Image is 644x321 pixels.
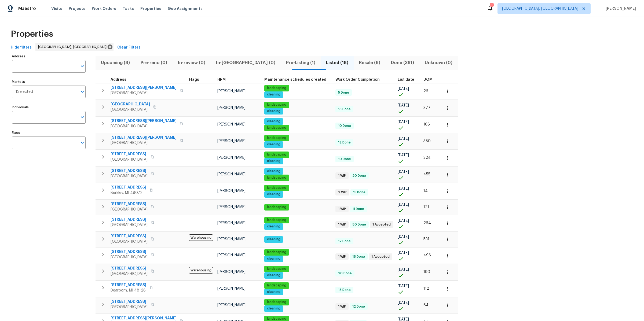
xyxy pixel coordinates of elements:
[398,104,409,107] span: [DATE]
[265,300,288,304] span: landscaping
[265,186,288,190] span: landscaping
[423,237,429,241] span: 531
[389,59,416,67] span: Done (361)
[18,6,36,11] span: Maestro
[217,172,246,176] span: [PERSON_NAME]
[69,6,85,11] span: Projects
[423,89,428,93] span: 26
[265,86,288,90] span: landscaping
[398,87,409,91] span: [DATE]
[217,270,246,274] span: [PERSON_NAME]
[398,235,409,239] span: [DATE]
[12,55,86,58] label: Address
[423,106,430,110] span: 377
[138,59,169,67] span: Pre-reno (0)
[111,299,148,304] span: [STREET_ADDRESS]
[38,44,109,50] span: [GEOGRAPHIC_DATA], [GEOGRAPHIC_DATA]
[111,254,148,260] span: [GEOGRAPHIC_DATA]
[423,205,429,209] span: 121
[217,287,246,290] span: [PERSON_NAME]
[423,253,431,257] span: 496
[111,222,148,228] span: [GEOGRAPHIC_DATA]
[79,62,86,70] button: Open
[214,59,277,67] span: In-[GEOGRAPHIC_DATA] (0)
[111,207,148,212] span: [GEOGRAPHIC_DATA]
[350,222,368,227] span: 30 Done
[336,174,348,178] span: 1 WIP
[265,316,288,321] span: landscaping
[12,80,86,83] label: Markets
[265,250,288,254] span: landscaping
[398,219,409,223] span: [DATE]
[423,287,429,290] span: 112
[398,251,409,255] span: [DATE]
[336,140,353,145] span: 12 Done
[265,92,283,97] span: cleaning
[265,136,288,140] span: landscaping
[423,78,433,82] span: DOM
[265,237,283,242] span: cleaning
[423,156,431,160] span: 324
[265,159,283,163] span: cleaning
[9,43,34,53] button: Hide filters
[176,59,207,67] span: In-review (0)
[79,139,86,146] button: Open
[217,189,246,193] span: [PERSON_NAME]
[111,135,177,140] span: [STREET_ADDRESS][PERSON_NAME]
[336,239,353,243] span: 12 Done
[398,78,414,82] span: List date
[350,207,366,211] span: 11 Done
[336,271,354,276] span: 20 Done
[265,290,283,294] span: cleaning
[265,175,288,180] span: landscaping
[111,316,177,321] span: [STREET_ADDRESS][PERSON_NAME]
[111,282,146,288] span: [STREET_ADDRESS]
[423,172,430,176] span: 455
[265,306,283,311] span: cleaning
[265,109,283,113] span: cleaning
[111,217,148,222] span: [STREET_ADDRESS]
[111,118,177,124] span: [STREET_ADDRESS][PERSON_NAME]
[51,6,62,11] span: Visits
[111,239,148,244] span: [GEOGRAPHIC_DATA]
[217,303,246,307] span: [PERSON_NAME]
[189,234,213,241] span: Warehousing
[265,218,288,222] span: landscaping
[351,190,368,195] span: 15 Done
[398,284,409,288] span: [DATE]
[336,222,348,227] span: 1 WIP
[265,205,288,209] span: landscaping
[111,78,126,82] span: Address
[336,157,353,161] span: 10 Done
[265,142,283,147] span: cleaning
[336,207,348,211] span: 1 WIP
[111,157,148,162] span: [GEOGRAPHIC_DATA]
[111,271,148,276] span: [GEOGRAPHIC_DATA]
[398,153,409,157] span: [DATE]
[265,224,283,229] span: cleaning
[217,221,246,225] span: [PERSON_NAME]
[111,140,177,146] span: [GEOGRAPHIC_DATA]
[423,123,430,126] span: 166
[92,6,116,11] span: Work Orders
[398,187,409,190] span: [DATE]
[168,6,203,11] span: Geo Assignments
[217,156,246,160] span: [PERSON_NAME]
[336,107,353,112] span: 13 Done
[423,221,431,225] span: 264
[336,304,348,309] span: 1 WIP
[140,6,161,11] span: Properties
[265,152,288,157] span: landscaping
[217,253,246,257] span: [PERSON_NAME]
[264,78,326,82] span: Maintenance schedules created
[350,304,367,309] span: 12 Done
[398,203,409,206] span: [DATE]
[111,185,146,190] span: [STREET_ADDRESS]
[357,59,382,67] span: Resale (6)
[370,222,393,227] span: 1 Accepted
[265,256,283,261] span: cleaning
[99,59,132,67] span: Upcoming (8)
[398,268,409,271] span: [DATE]
[217,139,246,143] span: [PERSON_NAME]
[336,90,351,95] span: 5 Done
